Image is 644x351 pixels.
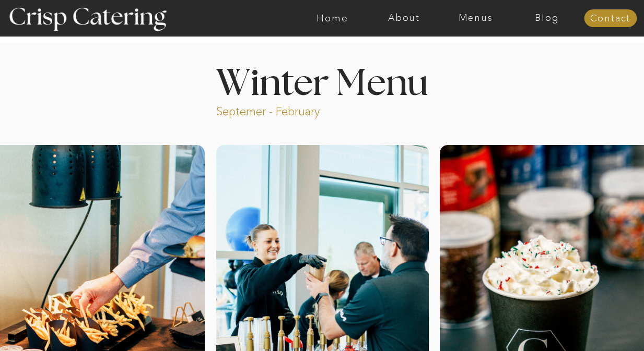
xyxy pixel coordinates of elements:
[440,13,511,23] a: Menus
[511,13,583,23] a: Blog
[297,13,368,23] a: Home
[540,299,644,351] iframe: podium webchat widget bubble
[368,13,440,23] a: About
[216,104,360,116] p: Septemer - February
[177,66,467,96] h1: Winter Menu
[584,14,637,24] a: Contact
